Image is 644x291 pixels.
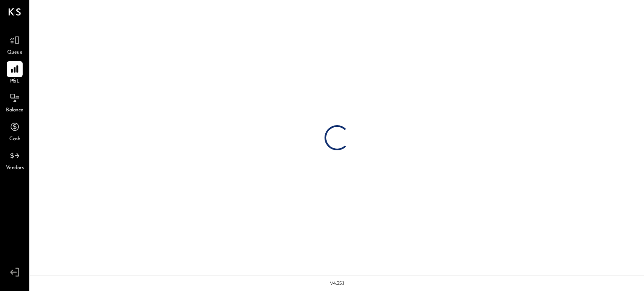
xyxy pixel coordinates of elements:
span: Queue [7,49,23,57]
div: v 4.35.1 [330,280,344,287]
a: Balance [0,90,29,114]
a: Vendors [0,148,29,172]
span: Vendors [6,165,24,172]
a: P&L [0,61,29,85]
span: P&L [10,78,20,85]
a: Queue [0,32,29,57]
a: Cash [0,119,29,143]
span: Cash [9,136,20,143]
span: Balance [6,107,23,114]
